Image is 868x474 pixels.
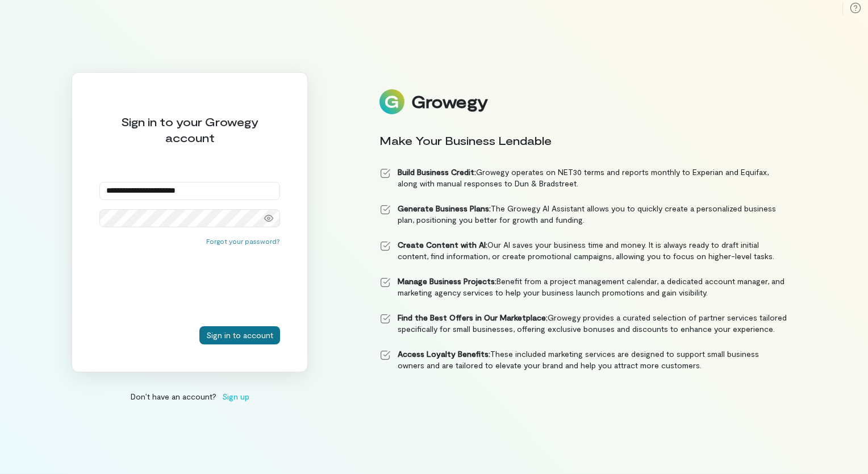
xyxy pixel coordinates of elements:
[411,92,487,111] div: Growegy
[398,313,548,322] strong: Find the Best Offers in Our Marketplace:
[379,203,787,226] li: The Growegy AI Assistant allows you to quickly create a personalized business plan, positioning y...
[379,348,787,371] li: These included marketing services are designed to support small business owners and are tailored ...
[199,326,280,344] button: Sign in to account
[398,203,491,213] strong: Generate Business Plans:
[222,390,249,402] span: Sign up
[379,132,787,148] div: Make Your Business Lendable
[379,89,404,114] img: Logo
[398,276,496,286] strong: Manage Business Projects:
[72,390,308,402] div: Don’t have an account?
[398,167,476,177] strong: Build Business Credit:
[99,114,280,145] div: Sign in to your Growegy account
[206,236,280,246] button: Forgot your password?
[398,349,490,359] strong: Access Loyalty Benefits:
[379,239,787,262] li: Our AI saves your business time and money. It is always ready to draft initial content, find info...
[379,276,787,298] li: Benefit from a project management calendar, a dedicated account manager, and marketing agency ser...
[379,312,787,335] li: Growegy provides a curated selection of partner services tailored specifically for small business...
[379,167,787,189] li: Growegy operates on NET30 terms and reports monthly to Experian and Equifax, along with manual re...
[398,240,487,250] strong: Create Content with AI:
